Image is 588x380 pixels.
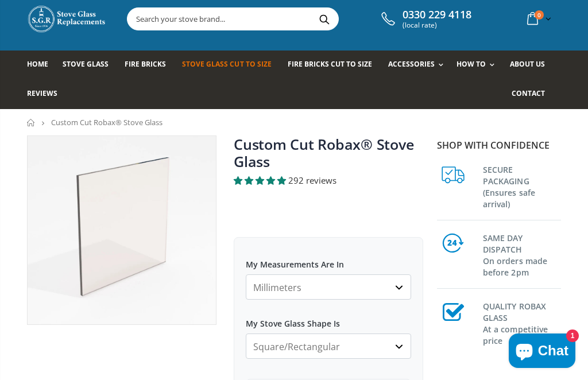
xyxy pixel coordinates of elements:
[125,51,175,80] a: Fire Bricks
[27,119,36,126] a: Home
[28,136,216,324] img: stove_glass_made_to_measure_800x_crop_center.webp
[27,80,66,109] a: Reviews
[127,8,444,30] input: Search your stove brand...
[505,334,579,371] inbox-online-store-chat: Shopify online store chat
[483,298,561,347] h3: QUALITY ROBAX GLASS At a competitive price
[51,117,163,127] span: Custom Cut Robax® Stove Glass
[311,8,337,30] button: Search
[437,138,561,152] p: Shop with confidence
[535,10,544,20] span: 0
[483,162,561,210] h3: SECURE PACKAGING (Ensures safe arrival)
[512,80,554,109] a: Contact
[288,175,336,186] span: 292 reviews
[523,7,554,30] a: 0
[27,5,107,33] img: Stove Glass Replacement
[27,88,57,98] span: Reviews
[63,51,117,80] a: Stove Glass
[483,230,561,278] h3: SAME DAY DISPATCH On orders made before 2pm
[182,59,271,69] span: Stove Glass Cut To Size
[457,59,486,69] span: How To
[512,88,545,98] span: Contact
[246,308,411,329] label: My Stove Glass Shape Is
[63,59,109,69] span: Stove Glass
[234,134,413,171] a: Custom Cut Robax® Stove Glass
[388,51,449,80] a: Accessories
[288,51,381,80] a: Fire Bricks Cut To Size
[510,59,545,69] span: About us
[182,51,280,80] a: Stove Glass Cut To Size
[388,59,435,69] span: Accessories
[288,59,372,69] span: Fire Bricks Cut To Size
[125,59,166,69] span: Fire Bricks
[510,51,554,80] a: About us
[457,51,500,80] a: How To
[27,51,57,80] a: Home
[246,249,411,270] label: My Measurements Are In
[234,175,288,186] span: 4.94 stars
[27,59,48,69] span: Home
